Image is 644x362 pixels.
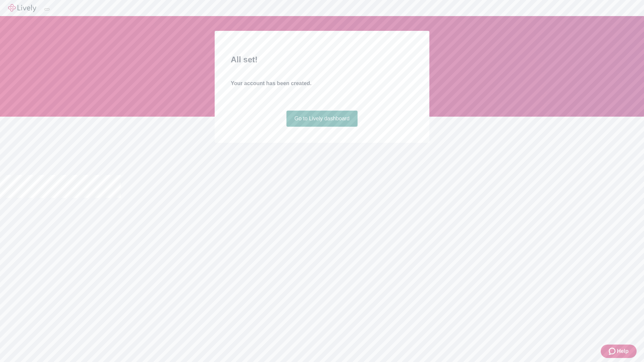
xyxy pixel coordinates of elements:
[601,345,637,358] button: Zendesk support iconHelp
[44,8,50,10] button: Log out
[8,4,36,12] img: Lively
[609,347,617,355] svg: Zendesk support icon
[231,79,413,87] h4: Your account has been created.
[617,347,629,355] span: Help
[286,111,358,127] a: Go to Lively dashboard
[231,54,413,66] h2: All set!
